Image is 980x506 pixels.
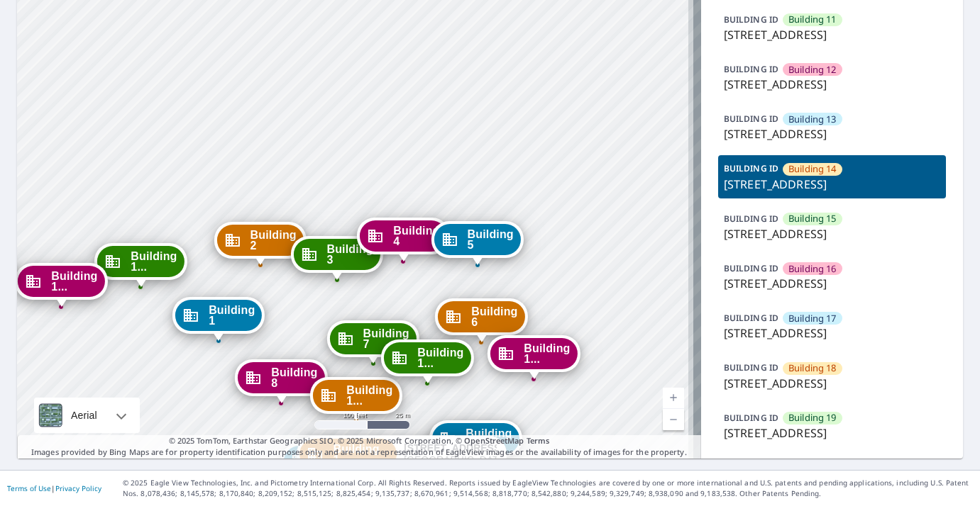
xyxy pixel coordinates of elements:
[7,483,51,493] a: Terms of Use
[271,367,317,388] span: Building 8
[435,298,527,342] div: Dropped pin, building Building 6, Commercial property, 1801 Yuma Lane North Plymouth, MN 55447
[788,212,837,225] span: Building 15
[94,243,187,287] div: Dropped pin, building Building 15, Commercial property, 1801 Yuma Lane North Plymouth, MN 55447
[326,244,373,265] span: Building 3
[381,339,473,383] div: Dropped pin, building Building 11, Commercial property, 1801 Yuma Lane North Plymouth, MN 55447
[393,225,439,247] span: Building 4
[724,375,940,392] p: [STREET_ADDRESS]
[724,425,940,442] p: [STREET_ADDRESS]
[131,251,177,272] span: Building 1...
[788,162,837,176] span: Building 14
[788,411,837,425] span: Building 19
[123,478,973,499] p: © 2025 Eagle View Technologies, Inc. and Pictometry International Corp. All Rights Reserved. Repo...
[788,63,837,77] span: Building 12
[724,213,778,225] p: BUILDING ID
[724,225,940,242] p: [STREET_ADDRESS]
[7,484,101,493] p: |
[663,409,684,430] a: Current Level 18, Zoom Out
[724,312,778,324] p: BUILDING ID
[471,306,517,327] span: Building 6
[524,343,570,364] span: Building 1...
[724,361,778,373] p: BUILDING ID
[327,320,419,364] div: Dropped pin, building Building 7, Commercial property, 1801 Yuma Lane North Plymouth, MN 55447
[724,113,778,125] p: BUILDING ID
[724,262,778,274] p: BUILDING ID
[724,13,778,26] p: BUILDING ID
[466,428,512,449] span: Building 1...
[724,63,778,75] p: BUILDING ID
[431,221,524,265] div: Dropped pin, building Building 5, Commercial property, 1801 Yuma Lane North Plymouth, MN 55447
[209,305,255,326] span: Building 1
[488,335,580,379] div: Dropped pin, building Building 12, Commercial property, 1801 Yuma Lane North Plymouth, MN 55447
[417,347,463,369] span: Building 1...
[788,262,837,276] span: Building 16
[357,218,449,262] div: Dropped pin, building Building 4, Commercial property, 1801 Yuma Lane North Plymouth, MN 55447
[464,435,524,446] a: OpenStreetMap
[724,176,940,193] p: [STREET_ADDRESS]
[346,385,392,406] span: Building 1...
[55,483,101,493] a: Privacy Policy
[17,435,701,459] p: Images provided by Bing Maps are for property identification purposes only and are not a represen...
[724,412,778,424] p: BUILDING ID
[663,388,684,409] a: Current Level 18, Zoom In
[724,162,778,174] p: BUILDING ID
[172,297,265,341] div: Dropped pin, building Building 1, Commercial property, 1801 Yuma Lane North Plymouth, MN 55447
[67,398,101,433] div: Aerial
[788,113,837,126] span: Building 13
[788,13,837,26] span: Building 11
[724,76,940,93] p: [STREET_ADDRESS]
[235,359,327,403] div: Dropped pin, building Building 8, Commercial property, 1801 Yuma Lane North Plymouth, MN 55447
[429,420,522,464] div: Dropped pin, building Building 13, Commercial property, 1801 Yuma Lane North Plymouth, MN 55447
[724,125,940,142] p: [STREET_ADDRESS]
[363,328,409,349] span: Building 7
[310,377,402,421] div: Dropped pin, building Building 10, Commercial property, 1801 Yuma Lane North Plymouth, MN 55447
[250,230,297,251] span: Building 2
[724,275,940,292] p: [STREET_ADDRESS]
[527,435,550,446] a: Terms
[15,263,107,307] div: Dropped pin, building Building 16, Commercial property, 1801 Yuma Lane North Plymouth, MN 55447
[724,325,940,342] p: [STREET_ADDRESS]
[34,398,140,433] div: Aerial
[788,361,837,375] span: Building 18
[169,435,550,447] span: © 2025 TomTom, Earthstar Geographics SIO, © 2025 Microsoft Corporation, ©
[468,229,514,250] span: Building 5
[51,271,97,292] span: Building 1...
[290,236,382,280] div: Dropped pin, building Building 3, Commercial property, 1801 Yuma Lane North Plymouth, MN 55447
[214,222,307,266] div: Dropped pin, building Building 2, Commercial property, 1801 Yuma Lane North Plymouth, MN 55447
[788,312,837,325] span: Building 17
[724,26,940,43] p: [STREET_ADDRESS]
